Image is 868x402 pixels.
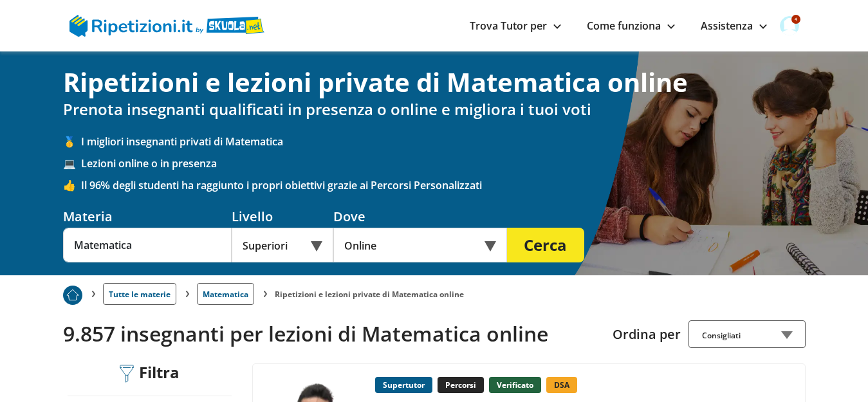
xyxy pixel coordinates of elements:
a: Trova Tutor per [470,19,561,33]
p: Percorsi [438,377,484,393]
div: Dove [333,208,507,225]
a: Matematica [197,283,254,305]
img: Filtra filtri mobile [120,365,134,383]
span: I migliori insegnanti privati di Matematica [81,134,806,149]
div: Materia [63,208,232,225]
img: Piu prenotato [63,286,82,305]
h2: Prenota insegnanti qualificati in presenza o online e migliora i tuoi voti [63,100,806,119]
span: 4 [791,15,800,24]
span: 🥇 [63,134,81,149]
a: logo Skuola.net | Ripetizioni.it [69,17,264,32]
div: Online [333,228,507,262]
span: 💻 [63,156,81,170]
span: Il 96% degli studenti ha raggiunto i propri obiettivi grazie ai Percorsi Personalizzati [81,178,806,192]
a: Tutte le materie [103,283,176,305]
span: 👍 [63,178,81,192]
a: Come funziona [587,19,675,33]
img: logo Skuola.net | Ripetizioni.it [69,15,264,37]
div: Livello [232,208,333,225]
button: Cerca [507,228,584,262]
a: Assistenza [701,19,767,33]
img: user avatar [780,16,799,35]
label: Ordina per [613,325,681,343]
h1: Ripetizioni e lezioni private di Matematica online [63,67,806,98]
span: Lezioni online o in presenza [81,156,806,170]
input: Es. Matematica [63,228,232,262]
div: Consigliati [688,320,806,348]
h2: 9.857 insegnanti per lezioni di Matematica online [63,322,603,346]
p: Supertutor [375,377,432,393]
div: Superiori [232,228,333,262]
li: Ripetizioni e lezioni private di Matematica online [275,289,464,300]
div: Filtra [115,363,185,383]
p: Verificato [489,377,541,393]
p: DSA [546,377,577,393]
nav: breadcrumb d-none d-tablet-block [63,275,806,305]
